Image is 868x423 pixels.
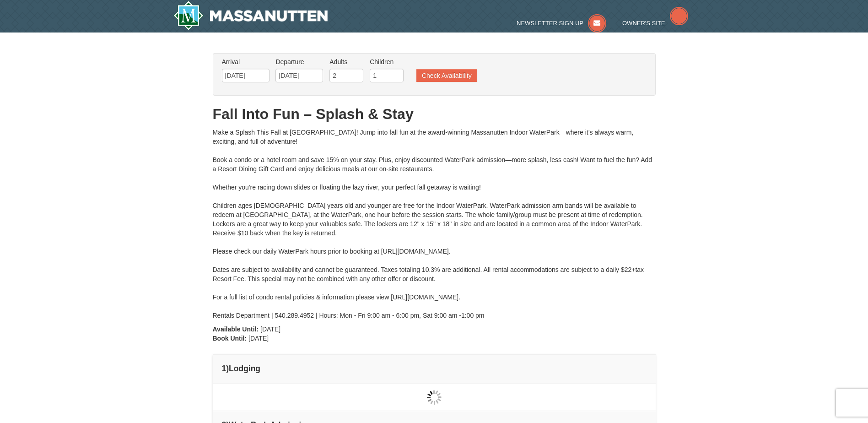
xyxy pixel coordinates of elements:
[222,364,647,373] h4: 1 Lodging
[517,20,583,27] span: Newsletter Sign Up
[213,105,656,123] h1: Fall Into Fun – Splash & Stay
[416,69,477,82] button: Check Availability
[260,325,280,333] span: [DATE]
[222,57,270,66] label: Arrival
[173,1,328,30] img: Massanutten Resort Logo
[213,325,259,333] strong: Available Until:
[248,335,269,342] span: [DATE]
[226,364,229,373] span: )
[275,57,323,66] label: Departure
[173,1,328,30] a: Massanutten Resort
[622,20,688,27] a: Owner's Site
[427,390,442,405] img: wait gif
[213,128,656,320] div: Make a Splash This Fall at [GEOGRAPHIC_DATA]! Jump into fall fun at the award-winning Massanutten...
[622,20,665,27] span: Owner's Site
[517,20,606,27] a: Newsletter Sign Up
[370,57,404,66] label: Children
[329,57,363,66] label: Adults
[213,335,247,342] strong: Book Until:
